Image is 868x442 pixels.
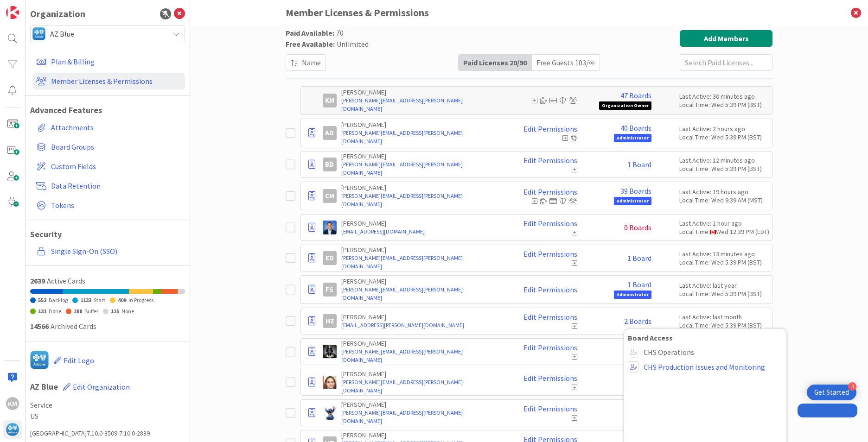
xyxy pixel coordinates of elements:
a: Edit Permissions [523,374,577,382]
span: Administrator [614,197,651,205]
div: Get Started [814,388,849,397]
img: avatar [30,351,49,369]
p: [PERSON_NAME] [341,219,503,227]
span: 1133 [80,297,91,303]
div: Local Time: Wed 5:39 PM (BST) [679,164,767,173]
span: Custom Fields [51,161,181,172]
div: Local Time: Wed 12:39 PM (EDT) [679,227,767,236]
button: Name [286,54,326,71]
a: Edit Permissions [523,250,577,258]
span: 2639 [30,276,45,285]
img: DP [323,221,337,234]
h1: Security [30,229,185,240]
span: 14566 [30,322,49,331]
a: [PERSON_NAME][EMAIL_ADDRESS][PERSON_NAME][DOMAIN_NAME] [341,285,503,302]
h1: Advanced Features [30,105,185,115]
span: Administrator [614,290,651,299]
a: Edit Permissions [523,343,577,352]
a: [EMAIL_ADDRESS][DOMAIN_NAME] [341,227,503,236]
p: [PERSON_NAME] [341,339,503,347]
div: Last Active: 19 hours ago [679,188,767,196]
span: Data Retention [51,180,181,191]
a: Data Retention [32,177,185,194]
a: Attachments [32,119,185,136]
div: Local Time: Wed 5:39 PM (BST) [679,258,767,266]
img: ME [323,406,337,420]
span: Name [302,57,321,68]
a: Board Groups [32,139,185,155]
span: Unlimited [337,39,369,49]
a: 2 Boards [624,317,651,325]
div: Last Active: 1 hour ago [679,219,767,227]
a: Edit Permissions [523,188,577,196]
span: In Progress [128,297,153,303]
span: US [30,410,185,422]
span: CHS Operations [644,348,783,356]
span: 125 [111,308,119,315]
a: 40 Boards [620,124,651,132]
span: Tokens [51,200,181,211]
a: Custom Fields [32,158,185,175]
a: [PERSON_NAME][EMAIL_ADDRESS][PERSON_NAME][DOMAIN_NAME] [341,129,503,145]
span: Paid Available: [286,28,334,38]
div: [GEOGRAPHIC_DATA] 7.10.0-3509-7.10.0-2839 [30,429,185,438]
img: KG [323,345,337,359]
div: Local Time: Wed 5:39 PM (BST) [679,290,767,298]
button: Edit Logo [53,351,95,370]
a: [PERSON_NAME][EMAIL_ADDRESS][PERSON_NAME][DOMAIN_NAME] [341,192,503,208]
div: Organization [30,7,85,21]
span: Administrator [614,134,651,142]
a: Edit Permissions [523,219,577,227]
p: [PERSON_NAME] [341,152,503,160]
span: Free Available: [286,39,335,49]
div: Last Active: 12 minutes ago [679,156,767,164]
a: 1 Board [627,254,651,262]
a: Edit Permissions [523,125,577,133]
h1: AZ Blue [30,377,185,397]
p: [PERSON_NAME] [341,246,503,254]
span: 553 [38,297,46,303]
a: Edit Permissions [523,156,577,164]
p: [PERSON_NAME] [341,313,503,321]
img: avatar [6,423,19,436]
div: Free Guests 103 / ∞ [532,55,600,70]
p: [PERSON_NAME] [341,183,503,192]
div: FS [323,283,337,297]
a: Edit Permissions [523,313,577,321]
div: Paid Licenses 20 / 90 [459,55,532,70]
div: Active Cards [30,275,185,286]
span: Edit Organization [73,382,130,391]
a: [PERSON_NAME][EMAIL_ADDRESS][PERSON_NAME][DOMAIN_NAME] [341,409,503,425]
div: ED [323,251,337,265]
p: [PERSON_NAME] [341,370,503,378]
a: 39 Boards [620,187,651,195]
div: Last Active: 13 minutes ago [679,250,767,258]
div: BD [323,158,337,171]
div: Local Time: Wed 5:39 PM (BST) [679,133,767,141]
span: 70 [336,28,344,38]
a: [PERSON_NAME][EMAIL_ADDRESS][PERSON_NAME][DOMAIN_NAME] [341,96,503,113]
p: [PERSON_NAME] [341,277,503,285]
div: Last Active: last year [679,281,767,290]
div: Open Get Started checklist, remaining modules: 3 [807,385,856,400]
span: Start [94,297,105,303]
span: AZ Blue [50,27,164,40]
div: Archived Cards [30,321,185,332]
p: [PERSON_NAME] [341,400,503,409]
p: [PERSON_NAME] [341,431,503,439]
p: [PERSON_NAME] [341,120,503,129]
div: HZ [323,314,337,328]
img: Visit kanbanzone.com [6,6,19,19]
div: Local Time: Wed 5:39 PM (BST) [679,101,767,109]
img: LT [323,375,337,389]
div: CM [323,189,337,203]
a: Member Licenses & Permissions [32,73,185,89]
div: KM [6,397,19,410]
div: AD [323,126,337,140]
a: [EMAIL_ADDRESS][PERSON_NAME][DOMAIN_NAME] [341,321,503,329]
a: [PERSON_NAME][EMAIL_ADDRESS][PERSON_NAME][DOMAIN_NAME] [341,347,503,364]
span: None [121,308,134,315]
a: Tokens [32,197,185,214]
span: Backlog [49,297,68,303]
span: Buffer [84,308,98,315]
